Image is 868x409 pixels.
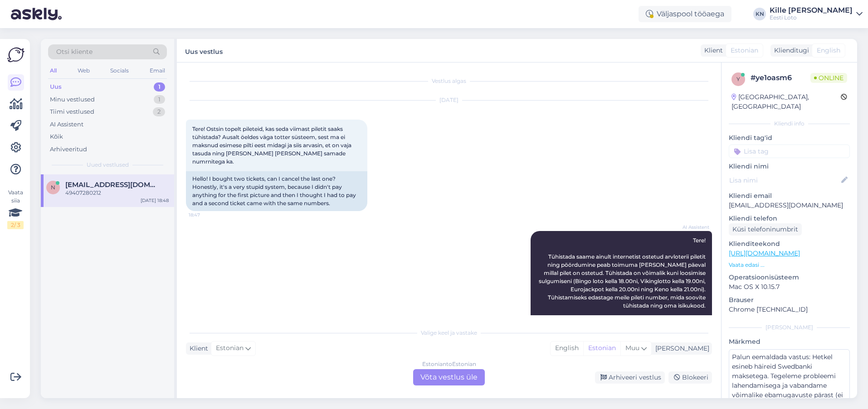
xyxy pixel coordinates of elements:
[50,120,83,129] div: AI Assistent
[595,371,665,384] div: Arhiveeri vestlus
[729,273,850,282] p: Operatsioonisüsteem
[639,6,731,22] div: Väljaspool tööaega
[186,344,208,353] div: Klient
[729,337,850,346] p: Märkmed
[729,261,850,269] p: Vaata edasi ...
[729,175,839,185] input: Lisa nimi
[186,77,712,85] div: Vestlus algas
[729,223,802,236] div: Küsi telefoninumbrit
[50,132,63,141] div: Kõik
[736,76,740,82] span: y
[729,144,850,158] input: Lisa tag
[7,221,24,229] div: 2 / 3
[50,95,95,104] div: Minu vestlused
[65,189,169,197] div: 49407280212
[729,305,850,314] p: Chrome [TECHNICAL_ID]
[729,249,800,257] a: [URL][DOMAIN_NAME]
[50,107,94,116] div: Tiimi vestlused
[186,329,712,337] div: Valige keel ja vastake
[185,44,223,57] label: Uus vestlus
[153,107,165,116] div: 2
[729,201,850,210] p: [EMAIL_ADDRESS][DOMAIN_NAME]
[668,371,712,384] div: Blokeeri
[729,162,850,171] p: Kliendi nimi
[422,360,476,368] div: Estonian to Estonian
[186,171,367,211] div: Hello! I bought two tickets, can I cancel the last one? Honestly, it's a very stupid system, beca...
[770,7,853,14] div: Kille [PERSON_NAME]
[192,125,353,165] span: Tere! Ostsin topelt pileteid, kas seda viimast piletit saaks tühistada? Ausalt öeldes väga totter...
[701,46,723,55] div: Klient
[216,343,244,353] span: Estonian
[731,46,758,55] span: Estonian
[770,7,863,21] a: Kille [PERSON_NAME]Eesti Loto
[50,145,87,154] div: Arhiveeritud
[551,342,583,355] div: English
[675,224,709,231] span: AI Assistent
[108,65,131,77] div: Socials
[413,369,485,385] div: Võta vestlus üle
[583,342,620,355] div: Estonian
[817,46,840,55] span: English
[154,82,165,91] div: 1
[770,46,809,55] div: Klienditugi
[770,14,853,21] div: Eesti Loto
[539,237,707,342] span: Tere! Tühistada saame ainult internetist ostetud arvloterii piletit ning pöördumine peab toimuma ...
[751,72,810,83] div: # ye1oasm6
[141,197,169,204] div: [DATE] 18:48
[56,47,93,57] span: Otsi kliente
[65,181,160,189] span: neikleiri@gmail.com
[87,161,129,169] span: Uued vestlused
[810,73,847,83] span: Online
[189,212,223,218] span: 18:47
[76,65,92,77] div: Web
[625,344,639,352] span: Muu
[652,344,709,353] div: [PERSON_NAME]
[729,214,850,223] p: Kliendi telefon
[48,65,59,77] div: All
[753,8,766,20] div: KN
[729,295,850,305] p: Brauser
[7,46,24,63] img: Askly Logo
[731,92,841,111] div: [GEOGRAPHIC_DATA], [GEOGRAPHIC_DATA]
[729,133,850,143] p: Kliendi tag'id
[729,191,850,201] p: Kliendi email
[729,120,850,128] div: Kliendi info
[729,239,850,249] p: Klienditeekond
[186,96,712,104] div: [DATE]
[50,82,62,91] div: Uus
[729,282,850,292] p: Mac OS X 10.15.7
[729,323,850,332] div: [PERSON_NAME]
[51,184,55,191] span: n
[7,188,24,229] div: Vaata siia
[154,95,165,104] div: 1
[148,65,167,77] div: Email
